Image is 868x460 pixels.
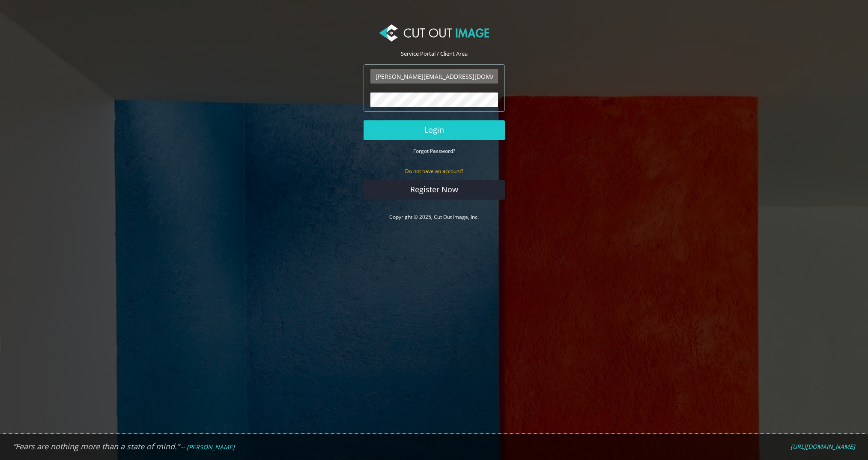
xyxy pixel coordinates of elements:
[13,441,179,451] em: “Fears are nothing more than a state of mind.”
[790,443,855,451] a: [URL][DOMAIN_NAME]
[389,213,479,221] a: Copyright © 2025, Cut Out Image, Inc.
[790,442,855,451] em: [URL][DOMAIN_NAME]
[413,147,455,155] a: Forgot Password?
[181,443,235,451] em: -- [PERSON_NAME]
[364,120,505,140] button: Login
[370,69,498,84] input: Email Address
[401,50,468,57] span: Service Portal / Client Area
[379,24,489,42] img: Cut Out Image
[405,167,463,175] small: Do not have an account?
[364,180,505,200] a: Register Now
